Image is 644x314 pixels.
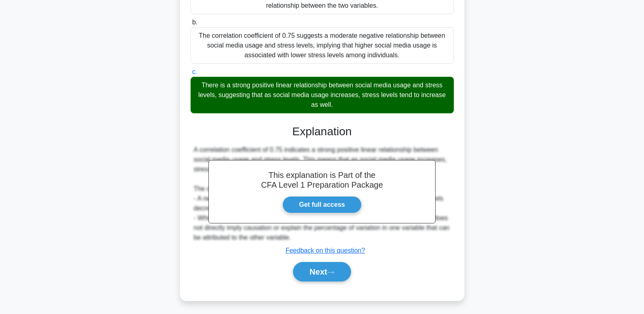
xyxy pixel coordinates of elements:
[192,19,197,26] span: b.
[194,145,451,243] div: A correlation coefficient of 0.75 indicates a strong positive linear relationship between social ...
[191,77,454,113] div: There is a strong positive linear relationship between social media usage and stress levels, sugg...
[191,27,454,64] div: The correlation coefficient of 0.75 suggests a moderate negative relationship between social medi...
[192,68,197,75] span: c.
[195,125,449,139] h3: Explanation
[286,247,365,254] a: Feedback on this question?
[282,196,362,213] a: Get full access
[293,262,351,282] button: Next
